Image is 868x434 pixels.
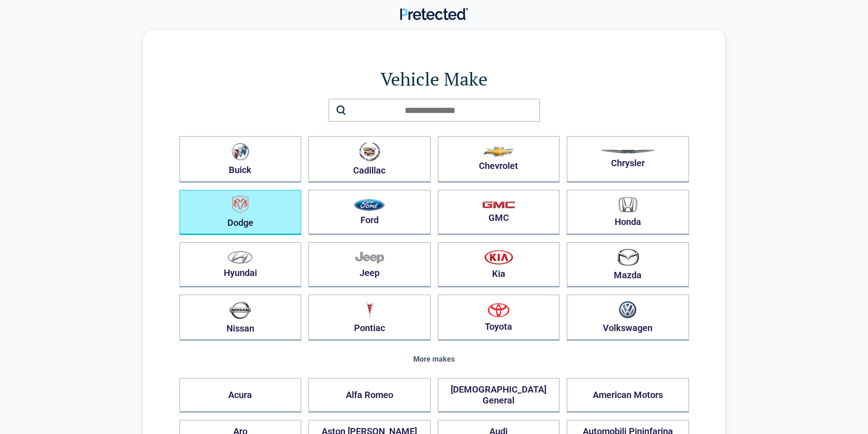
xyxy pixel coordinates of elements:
[308,242,431,287] button: Jeep
[567,378,689,413] button: American Motors
[567,190,689,235] button: Honda
[180,295,302,341] button: Nissan
[438,136,560,183] button: Chevrolet
[308,136,431,183] button: Cadillac
[180,136,302,183] button: Buick
[567,136,689,183] button: Chrysler
[567,295,689,341] button: Volkswagen
[308,378,431,413] button: Alfa Romeo
[180,378,302,413] button: Acura
[438,295,560,341] button: Toyota
[308,190,431,235] button: Ford
[180,190,302,235] button: Dodge
[567,242,689,287] button: Mazda
[180,355,689,363] div: More makes
[308,295,431,341] button: Pontiac
[180,66,689,92] h1: Vehicle Make
[438,190,560,235] button: GMC
[438,242,560,287] button: Kia
[438,378,560,413] button: [DEMOGRAPHIC_DATA] General
[180,242,302,287] button: Hyundai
